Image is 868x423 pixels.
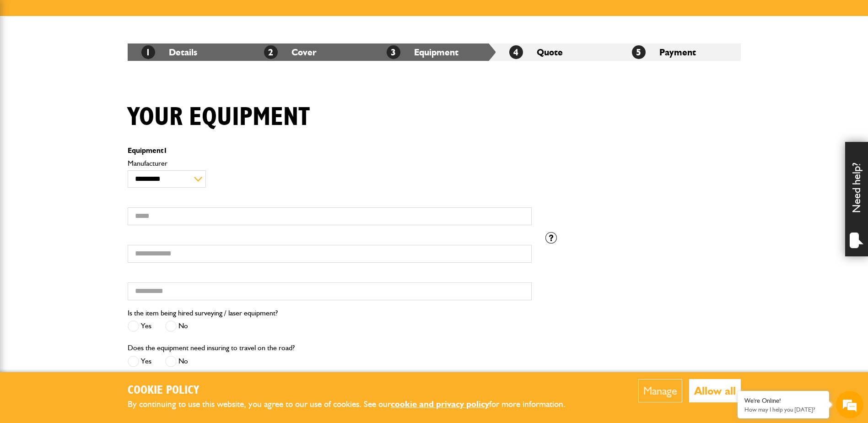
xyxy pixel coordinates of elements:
label: Manufacturer [128,160,532,167]
button: Allow all [689,379,741,402]
label: Yes [128,356,151,367]
span: 1 [163,146,167,155]
h1: Your equipment [128,102,310,133]
p: Equipment [128,147,532,154]
li: Equipment [373,43,496,61]
label: No [165,356,188,367]
label: No [165,320,188,332]
a: 2Cover [264,47,317,58]
span: 2 [264,45,278,59]
span: 3 [387,45,400,59]
label: Is the item being hired surveying / laser equipment? [128,309,278,317]
li: Payment [618,43,741,61]
span: 4 [509,45,523,59]
label: Yes [128,320,151,332]
li: Quote [496,43,618,61]
div: Need help? [845,142,868,256]
h2: Cookie Policy [128,384,581,398]
label: Does the equipment need insuring to travel on the road? [128,344,295,352]
button: Manage [638,379,682,402]
span: 5 [632,45,646,59]
span: 1 [141,45,155,59]
a: cookie and privacy policy [391,399,489,409]
p: By continuing to use this website, you agree to our use of cookies. See our for more information. [128,397,581,412]
p: How may I help you today? [744,406,822,413]
a: 1Details [141,47,197,58]
div: We're Online! [744,397,822,405]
